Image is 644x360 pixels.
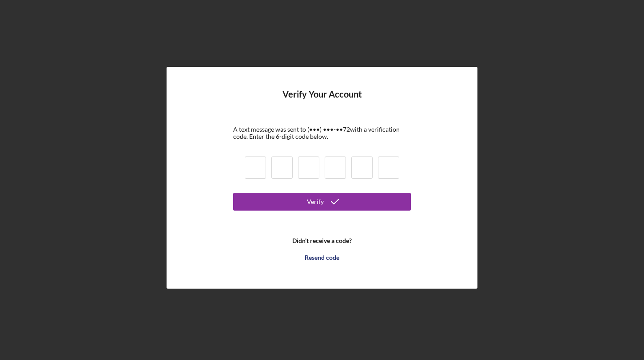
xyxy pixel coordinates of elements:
button: Resend code [233,249,411,266]
div: Resend code [305,249,339,266]
div: Verify [307,193,324,211]
button: Verify [233,193,411,211]
div: A text message was sent to (•••) •••-•• 72 with a verification code. Enter the 6-digit code below. [233,126,411,140]
b: Didn't receive a code? [292,237,352,244]
h4: Verify Your Account [282,89,362,113]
